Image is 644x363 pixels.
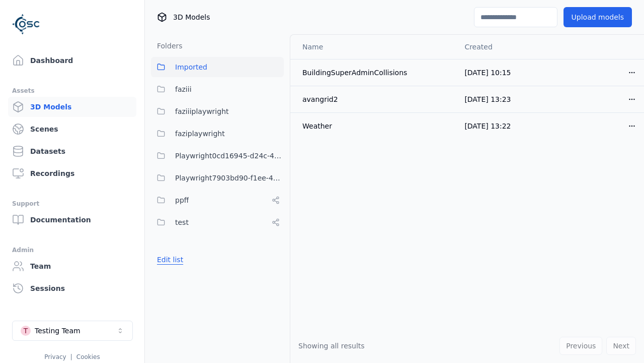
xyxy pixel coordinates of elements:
button: test [151,212,284,232]
span: [DATE] 13:23 [464,95,511,103]
a: Privacy [44,353,66,360]
button: faziiiplaywright [151,101,284,122]
span: [DATE] 10:15 [464,69,511,77]
button: Upload models [563,7,632,27]
button: ppff [151,190,284,210]
button: Imported [151,57,284,77]
a: Dashboard [8,50,136,71]
span: [DATE] 13:22 [464,122,511,130]
span: 3D Models [173,12,210,22]
div: BuildingSuperAdminCollisions [302,68,448,78]
a: Recordings [8,163,136,184]
div: T [21,326,31,336]
span: Playwright7903bd90-f1ee-40e5-8689-7a943bbd43ef [175,172,284,184]
a: Sessions [8,278,136,298]
span: Playwright0cd16945-d24c-45f9-a8ba-c74193e3fd84 [175,150,284,162]
div: Assets [12,85,132,97]
div: Weather [302,121,448,131]
button: Playwright7903bd90-f1ee-40e5-8689-7a943bbd43ef [151,168,284,188]
a: Datasets [8,141,136,161]
a: Scenes [8,119,136,139]
span: test [175,216,189,228]
button: faziii [151,79,284,99]
h3: Folders [151,41,183,51]
span: Imported [175,61,207,73]
th: Created [456,35,550,59]
button: Select a workspace [12,321,133,341]
span: faziiiplaywright [175,105,229,117]
span: ppff [175,194,189,206]
div: Admin [12,244,132,256]
span: faziii [175,83,192,95]
a: 3D Models [8,97,136,117]
div: Testing Team [35,326,80,336]
span: faziplaywright [175,128,225,140]
button: Playwright0cd16945-d24c-45f9-a8ba-c74193e3fd84 [151,146,284,166]
img: Logo [12,10,40,38]
button: Edit list [151,251,189,269]
div: Support [12,198,132,210]
div: avangrid2 [302,94,448,104]
a: Cookies [76,353,100,360]
th: Name [290,35,456,59]
span: | [70,353,72,360]
a: Team [8,256,136,276]
span: Showing all results [298,342,365,350]
button: faziplaywright [151,124,284,144]
a: Documentation [8,210,136,230]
